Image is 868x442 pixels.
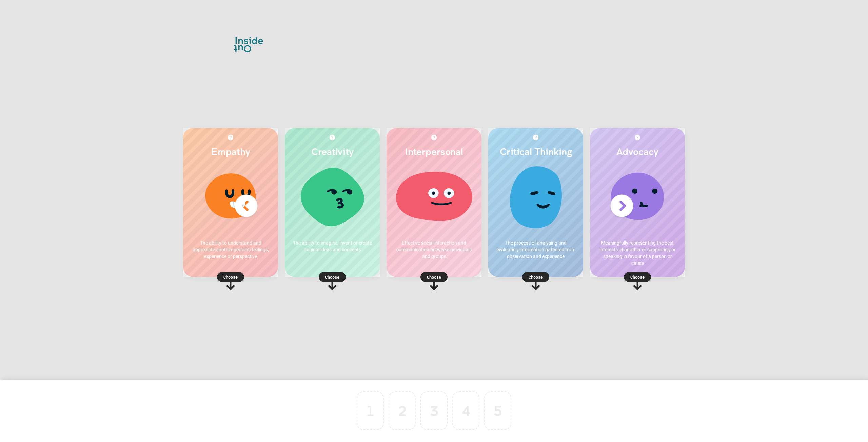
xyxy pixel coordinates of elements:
p: Effective social interaction and communication between individuals and groups [393,239,475,260]
img: More about Interpersonal [431,135,437,140]
p: Choose [590,274,685,280]
p: Meaningfully representing the best interests of another or supporting or speaking in favour of a ... [597,239,678,267]
img: More about Empathy [228,135,233,140]
img: Next [608,192,635,219]
img: More about Creativity [330,135,335,140]
p: Choose [387,274,481,280]
p: Choose [183,274,278,280]
p: The process of analysing and evaluating information gathered from observation and experience [495,239,576,260]
h2: Advocacy [597,146,678,157]
p: Choose [488,274,583,280]
h2: Critical Thinking [495,146,576,157]
p: The ability to understand and appreciate another person's feelings, experience or perspective [190,239,271,260]
p: Choose [285,274,380,280]
p: The ability to imagine, invent or create original ideas and concepts [292,239,373,253]
img: More about Critical Thinking [533,135,538,140]
h2: Creativity [292,146,373,157]
h2: Empathy [190,146,271,157]
img: Previous [233,192,260,219]
img: More about Advocacy [635,135,640,140]
h2: Interpersonal [393,146,475,157]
